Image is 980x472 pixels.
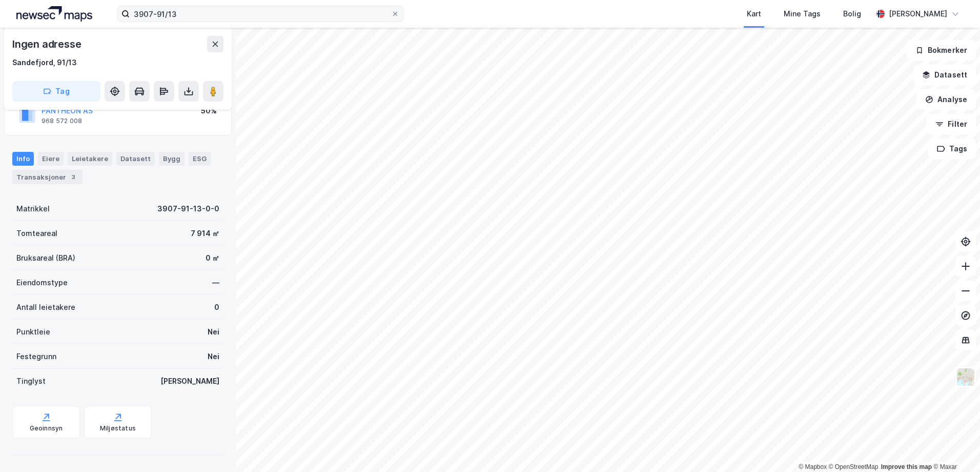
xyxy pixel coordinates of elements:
[747,8,761,20] div: Kart
[159,152,185,165] div: Bygg
[191,227,219,240] div: 7 914 ㎡
[956,367,975,387] img: Z
[12,81,100,102] button: Tag
[42,117,82,125] div: 968 572 008
[16,252,75,264] div: Bruksareal (BRA)
[38,152,64,165] div: Eiere
[16,227,57,240] div: Tomteareal
[916,89,976,110] button: Analyse
[889,8,947,20] div: [PERSON_NAME]
[16,6,92,22] img: logo.a4113a55bc3d86da70a041830d287a7e.svg
[212,277,219,289] div: —
[907,40,976,61] button: Bokmerker
[16,203,50,215] div: Matrikkel
[214,301,219,313] div: 0
[913,65,976,85] button: Datasett
[16,350,56,363] div: Festegrunn
[12,56,77,69] div: Sandefjord, 91/13
[784,8,821,20] div: Mine Tags
[30,424,63,432] div: Geoinnsyn
[16,326,50,338] div: Punktleie
[68,152,112,165] div: Leietakere
[189,152,211,165] div: ESG
[16,277,68,289] div: Eiendomstype
[160,375,219,387] div: [PERSON_NAME]
[116,152,155,165] div: Datasett
[829,463,879,470] a: OpenStreetMap
[208,350,219,363] div: Nei
[881,463,932,470] a: Improve this map
[68,172,78,182] div: 3
[16,375,46,387] div: Tinglyst
[12,170,83,184] div: Transaksjoner
[208,326,219,338] div: Nei
[929,423,980,472] div: Kontrollprogram for chat
[12,36,83,52] div: Ingen adresse
[201,105,217,117] div: 50%
[157,203,219,215] div: 3907-91-13-0-0
[927,114,976,134] button: Filter
[799,463,827,470] a: Mapbox
[100,424,136,432] div: Miljøstatus
[928,139,976,159] button: Tags
[929,423,980,472] iframe: Chat Widget
[843,8,861,20] div: Bolig
[206,252,219,264] div: 0 ㎡
[16,301,75,313] div: Antall leietakere
[12,152,34,165] div: Info
[130,6,391,22] input: Søk på adresse, matrikkel, gårdeiere, leietakere eller personer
